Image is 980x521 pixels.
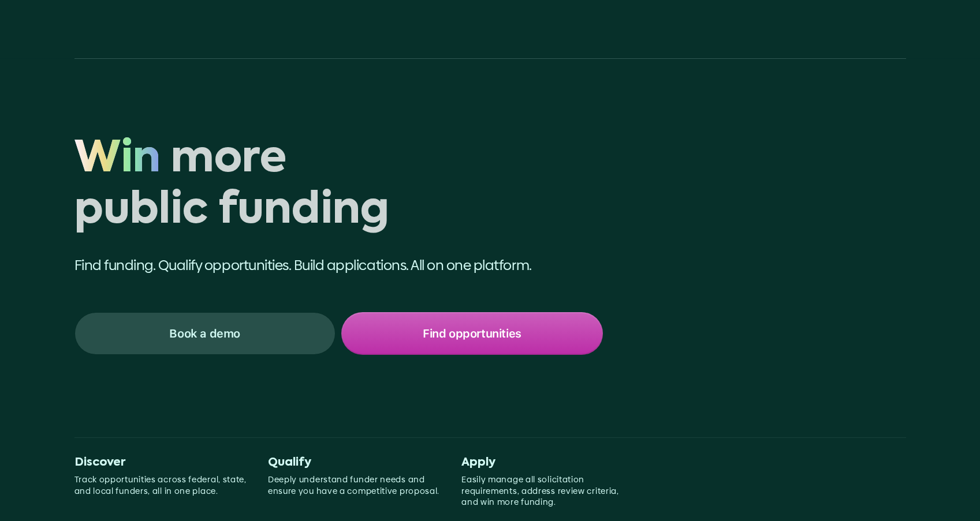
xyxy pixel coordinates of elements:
p: Easily manage all solicitation requirements, address review criteria, and win more funding. [461,474,636,508]
a: Blog [843,21,880,41]
p: Solutions [736,25,776,36]
a: STREAMLINE [51,24,148,38]
p: Security [797,25,831,36]
a: Book a demo [74,312,336,355]
a: Pricing [882,21,929,41]
p: Track opportunities across federal, state, and local funders, all in one place. [74,474,249,497]
p: Find opportunities [423,326,521,341]
a: Security [788,21,840,41]
p: Home [690,25,716,36]
a: Find opportunities [341,312,603,355]
h1: Win more public funding [74,134,603,237]
span: Win [74,134,161,186]
a: Home [681,21,725,41]
p: Deeply understand funder needs and ensure you have a competitive proposal. [268,474,443,497]
p: Apply [461,456,636,470]
p: Qualify [268,456,443,470]
p: Book a demo [169,326,240,341]
p: STREAMLINE [68,24,148,38]
p: Blog [852,25,871,36]
p: Pricing [892,25,920,36]
p: Discover [74,456,249,470]
p: Find funding. Qualify opportunities. Build applications. All on one platform. [74,256,603,275]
